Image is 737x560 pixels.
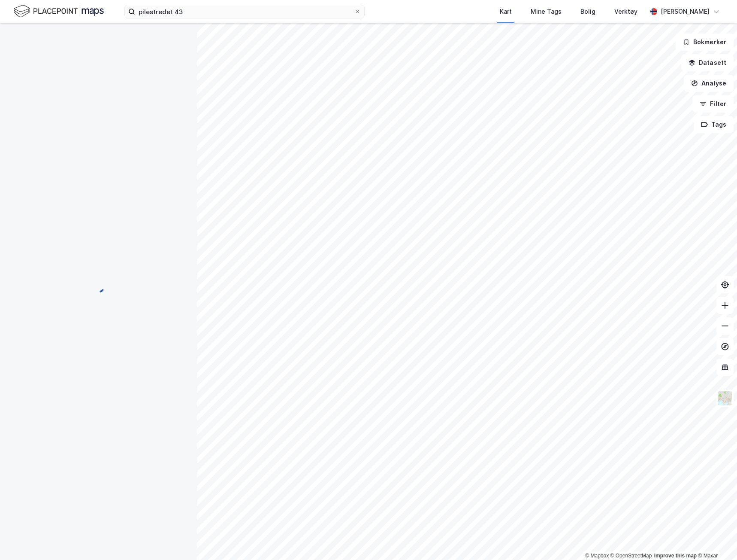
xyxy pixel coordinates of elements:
button: Filter [692,95,734,113]
div: Bolig [580,6,595,17]
iframe: Chat Widget [694,519,737,560]
img: logo.f888ab2527a4732fd821a326f86c7f29.svg [14,4,104,19]
button: Datasett [681,54,734,71]
input: Søk på adresse, matrikkel, gårdeiere, leietakere eller personer [135,5,354,18]
div: [PERSON_NAME] [661,6,710,17]
button: Tags [694,116,734,133]
button: Analyse [684,75,734,92]
a: Mapbox [585,553,609,559]
button: Bokmerker [676,33,734,51]
img: spinner.a6d8c91a73a9ac5275cf975e30b51cfb.svg [92,280,106,293]
div: Mine Tags [531,6,562,17]
div: Kart [500,6,512,17]
div: Verktøy [614,6,637,17]
div: Kontrollprogram for chat [694,519,737,560]
a: Improve this map [654,553,697,559]
img: Z [717,390,733,406]
a: OpenStreetMap [610,553,652,559]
